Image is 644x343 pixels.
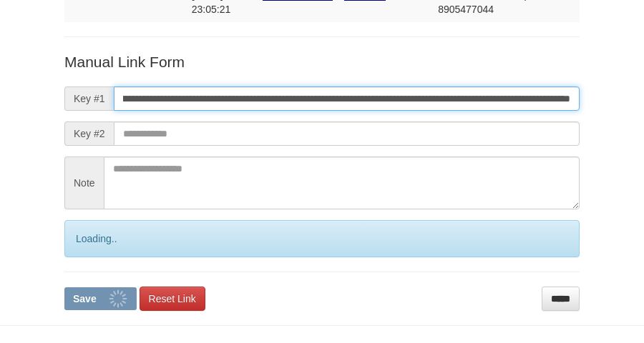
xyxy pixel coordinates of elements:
span: Copy 8905477044 to clipboard [438,4,494,15]
span: Note [64,156,104,209]
a: Reset Link [140,287,205,311]
span: Reset Link [149,293,196,304]
button: Save [64,287,137,310]
div: Loading.. [64,220,580,257]
span: Save [73,293,97,304]
span: Key #1 [64,86,114,111]
span: Key #2 [64,121,114,146]
p: Manual Link Form [64,51,580,72]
